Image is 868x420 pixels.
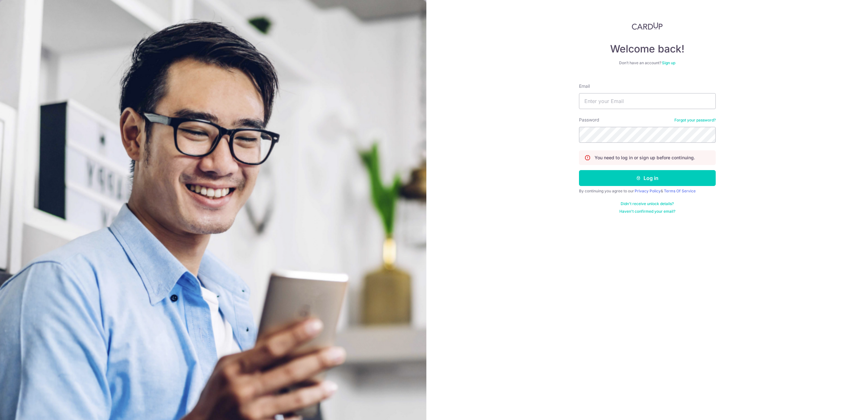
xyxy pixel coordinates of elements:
a: Privacy Policy [635,189,661,193]
input: Enter your Email [579,93,716,109]
a: Forgot your password? [674,118,716,123]
h4: Welcome back! [579,43,716,55]
div: Don’t have an account? [579,60,716,65]
a: Sign up [662,60,675,65]
div: By continuing you agree to our & [579,189,716,194]
p: You need to log in or sign up before continuing. [595,155,695,161]
label: Email [579,83,590,89]
a: Terms Of Service [664,189,696,193]
a: Didn't receive unlock details? [621,201,674,206]
a: Haven't confirmed your email? [619,209,675,214]
label: Password [579,117,599,123]
button: Log in [579,170,716,186]
img: CardUp Logo [632,22,663,30]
